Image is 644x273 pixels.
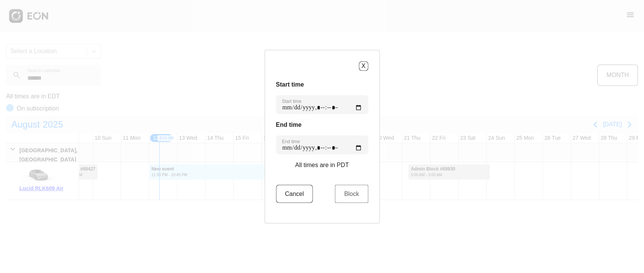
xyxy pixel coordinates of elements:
p: All times are in PDT [295,160,349,169]
h3: End time [276,120,368,129]
label: End time [282,138,300,144]
button: X [359,61,368,71]
button: Cancel [276,185,313,203]
label: Start time [282,98,301,104]
h3: Start time [276,80,368,89]
button: Block [335,185,368,203]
